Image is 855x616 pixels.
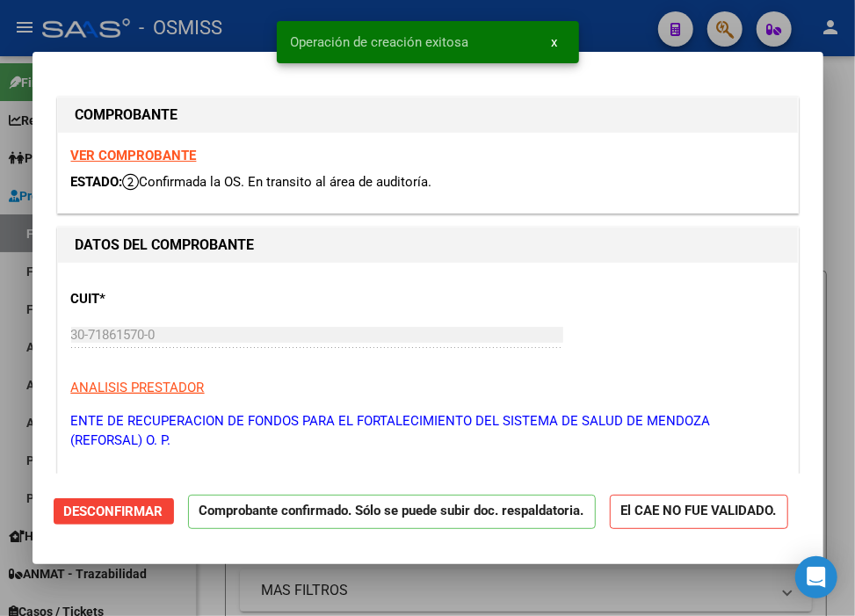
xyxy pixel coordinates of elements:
div: Open Intercom Messenger [795,556,837,598]
strong: DATOS DEL COMPROBANTE [76,236,255,253]
p: Comprobante confirmado. Sólo se puede subir doc. respaldatoria. [188,495,596,529]
span: ESTADO: [71,174,123,190]
span: x [552,34,558,50]
a: VER COMPROBANTE [71,148,197,163]
strong: El CAE NO FUE VALIDADO. [610,495,788,529]
p: CUIT [71,289,286,309]
span: Desconfirmar [64,504,163,519]
span: Operación de creación exitosa [291,33,469,51]
strong: COMPROBANTE [76,106,178,123]
p: ENTE DE RECUPERACION DE FONDOS PARA EL FORTALECIMIENTO DEL SISTEMA DE SALUD DE MENDOZA (REFORSAL)... [71,411,785,451]
button: Desconfirmar [54,498,174,525]
span: Confirmada la OS. En transito al área de auditoría. [123,174,432,190]
span: ANALISIS PRESTADOR [71,380,205,395]
button: x [538,26,572,58]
